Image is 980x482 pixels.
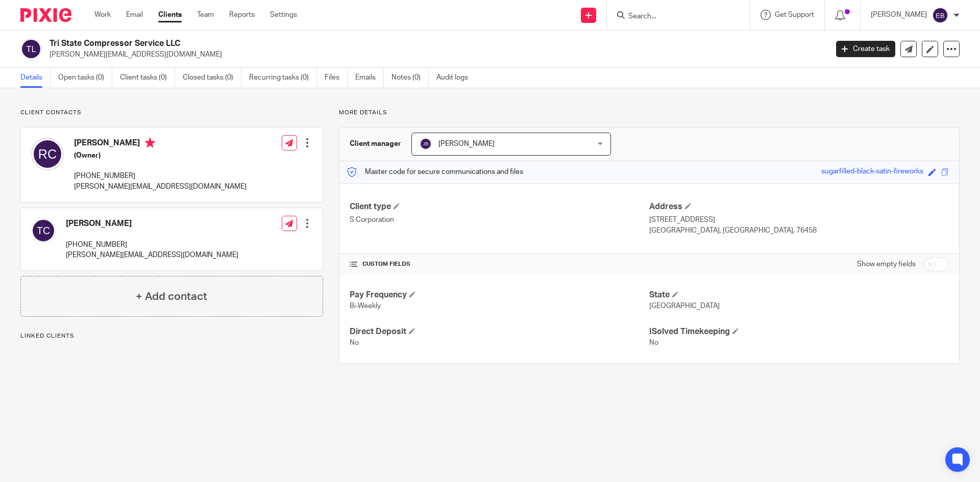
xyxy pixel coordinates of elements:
img: svg%3E [932,7,948,23]
p: [PERSON_NAME][EMAIL_ADDRESS][DOMAIN_NAME] [66,250,238,260]
span: [PERSON_NAME] [438,140,495,147]
h4: Direct Deposit [350,326,649,337]
h2: Tri State Compressor Service LLC [50,38,667,49]
img: svg%3E [31,218,56,243]
img: svg%3E [420,138,432,150]
p: More details [339,109,960,117]
h4: Address [649,201,949,212]
h4: [PERSON_NAME] [74,138,247,150]
img: svg%3E [20,38,42,60]
a: Client tasks (0) [120,68,175,88]
p: [PHONE_NUMBER] [74,171,247,181]
img: svg%3E [31,138,64,170]
a: Details [20,68,51,88]
a: Settings [270,10,297,20]
label: Show empty fields [857,259,916,269]
a: Closed tasks (0) [183,68,241,88]
a: Team [197,10,214,20]
a: Audit logs [436,68,476,88]
h4: Client type [350,201,649,212]
p: [PERSON_NAME][EMAIL_ADDRESS][DOMAIN_NAME] [50,49,821,60]
p: [STREET_ADDRESS] [649,215,949,225]
p: [GEOGRAPHIC_DATA], [GEOGRAPHIC_DATA], 76458 [649,225,949,236]
h4: Pay Frequency [350,290,649,300]
a: Create task [836,41,895,57]
span: Bi-Weekly [350,302,381,310]
h4: ISolved Timekeeping [649,326,949,337]
h4: CUSTOM FIELDS [350,260,649,268]
h5: (Owner) [74,150,247,161]
a: Reports [229,10,255,20]
a: Recurring tasks (0) [249,68,317,88]
h4: [PERSON_NAME] [66,218,238,229]
span: Get Support [775,11,814,18]
h3: Client manager [350,139,401,149]
h4: + Add contact [136,289,207,305]
span: No [649,339,658,346]
span: [GEOGRAPHIC_DATA] [649,302,720,310]
p: S Corporation [350,215,649,225]
p: [PERSON_NAME] [871,10,927,20]
a: Work [94,10,111,20]
a: Emails [355,68,384,88]
a: Notes (0) [391,68,429,88]
a: Clients [158,10,182,20]
p: [PHONE_NUMBER] [66,240,238,250]
p: Master code for secure communications and files [347,167,523,177]
span: No [350,339,359,346]
p: Linked clients [20,332,323,340]
a: Open tasks (0) [58,68,112,88]
i: Primary [145,138,155,148]
img: Pixie [20,8,71,22]
a: Files [325,68,348,88]
p: Client contacts [20,109,323,117]
input: Search [627,12,719,21]
p: [PERSON_NAME][EMAIL_ADDRESS][DOMAIN_NAME] [74,182,247,192]
h4: State [649,290,949,300]
a: Email [126,10,143,20]
div: sugarfilled-black-satin-fireworks [821,166,923,178]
